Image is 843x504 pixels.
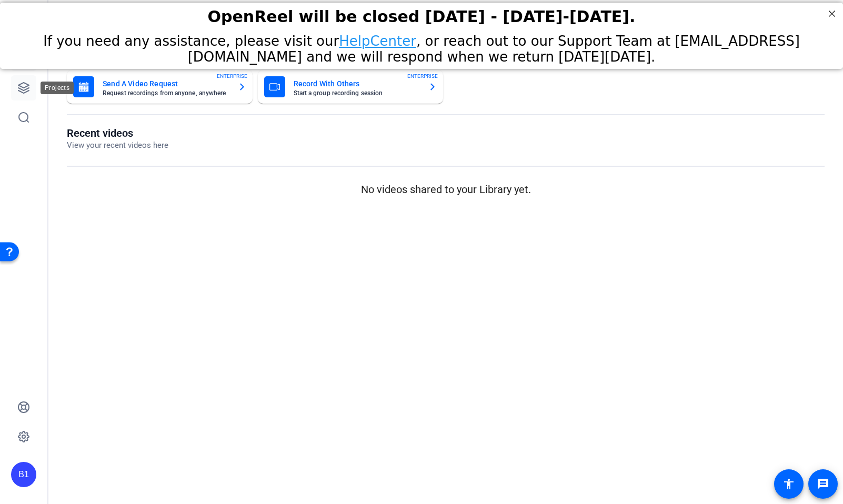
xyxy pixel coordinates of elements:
[103,90,229,96] mat-card-subtitle: Request recordings from anyone, anywhere
[67,127,168,139] h1: Recent videos
[817,478,829,490] mat-icon: message
[11,462,36,487] div: B1
[782,478,795,490] mat-icon: accessibility
[13,5,830,23] div: OpenReel will be closed [DATE] - [DATE]-[DATE].
[294,90,420,96] mat-card-subtitle: Start a group recording session
[103,77,229,90] mat-card-title: Send A Video Request
[258,70,444,104] button: Record With OthersStart a group recording sessionENTERPRISE
[339,31,416,46] a: HelpCenter
[407,72,438,80] span: ENTERPRISE
[67,182,825,197] p: No videos shared to your Library yet.
[43,31,800,62] span: If you need any assistance, please visit our , or reach out to our Support Team at [EMAIL_ADDRESS...
[67,139,168,152] p: View your recent videos here
[294,77,420,90] mat-card-title: Record With Others
[217,72,247,80] span: ENTERPRISE
[41,82,74,94] div: Projects
[67,70,253,104] button: Send A Video RequestRequest recordings from anyone, anywhereENTERPRISE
